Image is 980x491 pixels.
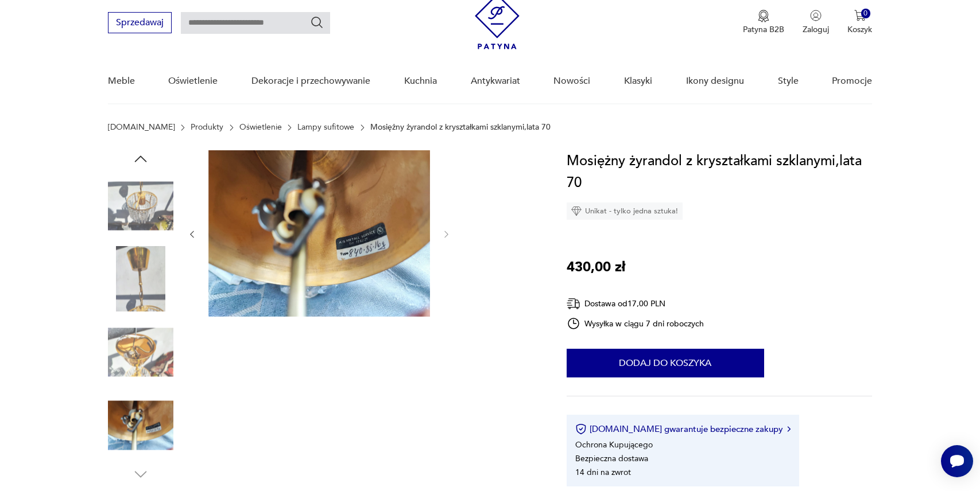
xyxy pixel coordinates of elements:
[743,10,784,35] a: Ikona medaluPatyna B2B
[575,423,587,435] img: Ikona certyfikatu
[832,59,872,103] a: Promocje
[567,150,873,194] h1: Mosiężny żyrandol z kryształkami szklanymi,lata 70
[778,59,799,103] a: Style
[251,59,370,103] a: Dekoracje i przechowywanie
[567,256,625,278] p: 430,00 zł
[575,453,648,464] li: Bezpieczna dostawa
[108,12,172,33] button: Sprzedawaj
[575,423,791,435] button: [DOMAIN_NAME] gwarantuje bezpieczne zakupy
[108,20,172,28] a: Sprzedawaj
[575,467,631,478] li: 14 dni na zwrot
[861,9,871,18] div: 0
[297,123,354,132] a: Lampy sufitowe
[567,349,764,377] button: Dodaj do koszyka
[803,24,829,35] p: Zaloguj
[108,123,175,132] a: [DOMAIN_NAME]
[310,15,324,29] button: Szukaj
[803,10,829,35] button: Zaloguj
[758,10,769,22] img: Ikona medalu
[191,123,223,132] a: Produkty
[743,10,784,35] button: Patyna B2B
[471,59,520,103] a: Antykwariat
[108,393,173,458] img: Zdjęcie produktu Mosiężny żyrandol z kryształkami szklanymi,lata 70
[567,297,704,311] div: Dostawa od 17,00 PLN
[743,24,784,35] p: Patyna B2B
[787,426,791,432] img: Ikona strzałki w prawo
[208,150,430,317] img: Zdjęcie produktu Mosiężny żyrandol z kryształkami szklanymi,lata 70
[370,123,551,132] p: Mosiężny żyrandol z kryształkami szklanymi,lata 70
[624,59,652,103] a: Klasyki
[847,10,872,35] button: 0Koszyk
[553,59,590,103] a: Nowości
[571,206,582,216] img: Ikona diamentu
[108,247,173,312] img: Zdjęcie produktu Mosiężny żyrandol z kryształkami szklanymi,lata 70
[941,445,973,477] iframe: Smartsupp widget button
[854,10,866,21] img: Ikona koszyka
[575,439,653,450] li: Ochrona Kupującego
[108,173,173,239] img: Zdjęcie produktu Mosiężny żyrandol z kryształkami szklanymi,lata 70
[686,59,744,103] a: Ikony designu
[239,123,282,132] a: Oświetlenie
[567,317,704,330] div: Wysyłka w ciągu 7 dni roboczych
[108,59,135,103] a: Meble
[404,59,437,103] a: Kuchnia
[108,319,173,385] img: Zdjęcie produktu Mosiężny żyrandol z kryształkami szklanymi,lata 70
[810,10,822,21] img: Ikonka użytkownika
[567,297,580,311] img: Ikona dostawy
[847,24,872,35] p: Koszyk
[168,59,218,103] a: Oświetlenie
[567,202,683,220] div: Unikat - tylko jedna sztuka!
